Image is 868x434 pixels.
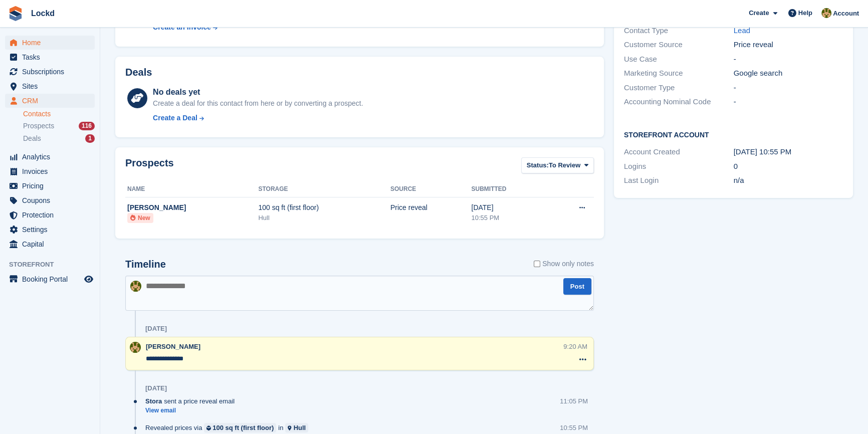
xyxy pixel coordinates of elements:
div: Contact Type [624,25,734,37]
span: [PERSON_NAME] [146,343,200,350]
span: Sites [22,79,82,93]
div: 10:55 PM [471,213,548,223]
th: Submitted [471,181,548,197]
div: Accounting Nominal Code [624,96,734,108]
span: Create [749,8,769,18]
span: Analytics [22,150,82,164]
button: Post [563,278,591,295]
a: menu [5,237,95,251]
div: sent a price reveal email [145,396,240,406]
div: Create a deal for this contact from here or by converting a prospect. [153,98,363,109]
div: Account Created [624,146,734,158]
div: Customer Type [624,82,734,94]
div: - [734,82,843,94]
div: [DATE] 10:55 PM [734,146,843,158]
h2: Prospects [125,157,174,176]
a: Hull [285,423,308,432]
span: Help [798,8,812,18]
span: Stora [145,396,162,406]
span: Coupons [22,193,82,207]
a: menu [5,193,95,207]
span: Invoices [22,164,82,178]
h2: Deals [125,67,152,78]
span: Tasks [22,50,82,64]
div: [PERSON_NAME] [127,202,258,213]
a: Contacts [23,109,95,119]
img: Amy Bailey [821,8,831,18]
a: Deals 1 [23,133,95,144]
a: menu [5,223,95,237]
a: menu [5,150,95,164]
div: 10:55 PM [560,423,588,432]
div: [DATE] [145,384,167,392]
div: 100 sq ft (first floor) [212,423,274,432]
div: Logins [624,161,734,172]
span: Storefront [9,260,100,270]
div: Price reveal [390,202,472,213]
div: Create a Deal [153,113,197,123]
a: Create a Deal [153,113,363,123]
h2: Storefront Account [624,129,843,139]
span: Pricing [22,179,82,193]
div: Use Case [624,54,734,65]
span: Booking Portal [22,272,82,286]
img: Amy Bailey [130,342,141,353]
img: Amy Bailey [130,281,141,292]
a: menu [5,79,95,93]
th: Source [390,181,472,197]
a: menu [5,179,95,193]
div: Last Login [624,175,734,186]
div: Hull [294,423,306,432]
img: stora-icon-8386f47178a22dfd0bd8f6a31ec36ba5ce8667c1dd55bd0f319d3a0aa187defe.svg [8,6,23,21]
a: menu [5,65,95,79]
div: Revealed prices via in [145,423,313,432]
span: Deals [23,134,41,143]
th: Storage [258,181,390,197]
a: Prospects 116 [23,121,95,131]
div: n/a [734,175,843,186]
a: menu [5,94,95,108]
div: 100 sq ft (first floor) [258,202,390,213]
a: View email [145,406,240,415]
div: Google search [734,68,843,79]
div: [DATE] [471,202,548,213]
span: Account [833,9,859,19]
input: Show only notes [534,259,540,269]
span: To Review [549,160,580,170]
button: Status: To Review [521,157,594,174]
div: 0 [734,161,843,172]
span: Protection [22,208,82,222]
div: Price reveal [734,39,843,51]
a: 100 sq ft (first floor) [204,423,276,432]
a: menu [5,50,95,64]
a: menu [5,36,95,50]
div: Create an Invoice [153,22,211,33]
a: Create an Invoice [153,22,287,33]
li: New [127,213,153,223]
th: Name [125,181,258,197]
span: Settings [22,223,82,237]
span: CRM [22,94,82,108]
a: menu [5,164,95,178]
a: menu [5,208,95,222]
span: Subscriptions [22,65,82,79]
div: [DATE] [145,325,167,333]
div: Marketing Source [624,68,734,79]
div: 116 [79,122,95,130]
div: 9:20 AM [563,342,587,351]
a: Preview store [83,273,95,285]
a: Lockd [27,5,59,22]
span: Status: [527,160,549,170]
div: 11:05 PM [560,396,588,406]
div: - [734,54,843,65]
div: No deals yet [153,86,363,98]
h2: Timeline [125,259,166,270]
div: Customer Source [624,39,734,51]
label: Show only notes [534,259,594,269]
div: Hull [258,213,390,223]
div: 1 [85,134,95,143]
span: Prospects [23,121,54,131]
a: menu [5,272,95,286]
span: Home [22,36,82,50]
span: Capital [22,237,82,251]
